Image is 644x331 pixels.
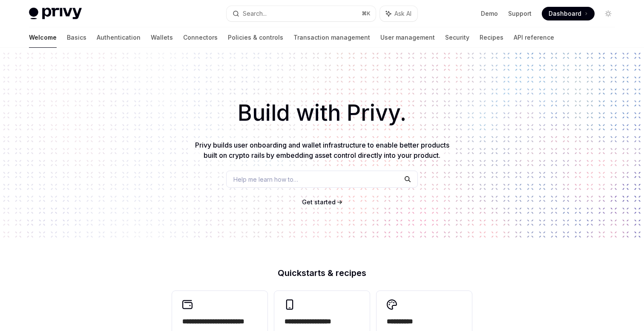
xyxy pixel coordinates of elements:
a: Transaction management [293,27,370,48]
a: Connectors [183,27,218,48]
a: Basics [67,27,86,48]
div: Search... [243,9,267,19]
span: ⌘ K [362,10,371,17]
h2: Quickstarts & recipes [172,269,472,277]
a: API reference [514,27,554,48]
a: Demo [481,9,498,18]
a: Dashboard [542,7,595,20]
a: User management [380,27,435,48]
a: Wallets [151,27,173,48]
img: light logo [29,8,82,20]
button: Toggle dark mode [601,7,615,20]
span: Help me learn how to… [233,175,298,184]
span: Ask AI [394,9,411,18]
button: Ask AI [380,6,417,21]
span: Dashboard [549,9,581,18]
span: Get started [302,198,336,206]
button: Search...⌘K [227,6,376,21]
a: Security [445,27,469,48]
a: Get started [302,198,336,206]
h1: Build with Privy. [14,96,630,130]
a: Policies & controls [228,27,283,48]
a: Support [508,9,532,18]
a: Authentication [97,27,141,48]
span: Privy builds user onboarding and wallet infrastructure to enable better products built on crypto ... [195,141,449,160]
a: Welcome [29,27,57,48]
a: Recipes [480,27,503,48]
